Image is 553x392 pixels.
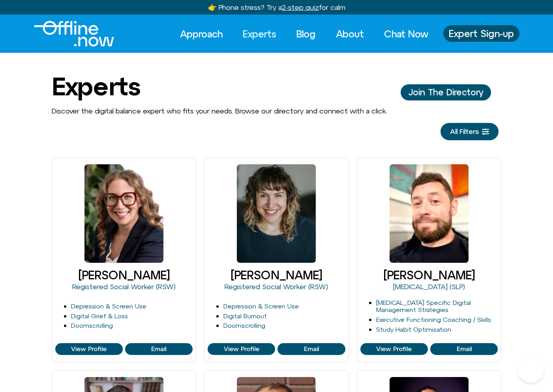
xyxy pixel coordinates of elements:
span: View Profile [71,346,107,353]
a: View Profile of Craig Selinger [360,343,428,355]
a: Digital Grief & Loss [71,312,128,320]
h1: Experts [52,72,140,100]
a: Doomscrolling [71,322,113,329]
span: Join The Directory [409,87,483,97]
a: Blog [289,25,323,43]
a: All Filters [441,123,499,140]
a: View Profile of Cleo Haber [208,343,275,355]
a: View Profile of Blair Wexler-Singer [125,343,193,355]
a: Chat Now [377,25,435,43]
a: Digital Burnout [223,312,267,320]
a: [PERSON_NAME] [78,268,170,282]
img: offline.now [34,21,114,46]
a: View Profile of Cleo Haber [277,343,345,355]
span: View Profile [224,346,259,353]
a: [MEDICAL_DATA] (SLP) [393,282,465,291]
a: [MEDICAL_DATA] Specific Digital Management Strategies [376,299,471,314]
a: Registered Social Worker (RSW) [72,282,176,291]
span: All Filters [450,128,479,136]
a: Experts [236,25,283,43]
a: Join The Director [401,84,491,100]
a: [PERSON_NAME] [383,268,475,282]
a: About [329,25,371,43]
a: View Profile of Craig Selinger [430,343,498,355]
iframe: Botpress [518,357,544,383]
a: Approach [173,25,230,43]
a: Executive Functioning Coaching / Skills [376,316,491,323]
a: Registered Social Worker (RSW) [225,282,328,291]
nav: Menu [173,25,435,43]
span: Expert Sign-up [449,28,514,39]
a: [PERSON_NAME] [231,268,322,282]
span: Discover the digital balance expert who fits your needs. Browse our directory and connect with a ... [52,107,387,115]
span: Email [457,346,472,353]
div: Logo [34,21,101,46]
a: Study Habit Optimisation [376,326,451,333]
a: Expert Sign-up [443,25,519,42]
a: 👉 Phone stress? Try a2-step quizfor calm [208,3,345,11]
u: 2-step quiz [282,3,319,11]
a: Doomscrolling [223,322,265,329]
span: View Profile [376,346,412,353]
a: View Profile of Blair Wexler-Singer [55,343,123,355]
span: Email [151,346,166,353]
span: Email [304,346,319,353]
a: Depression & Screen Use [223,303,299,310]
a: Depression & Screen Use [71,303,146,310]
